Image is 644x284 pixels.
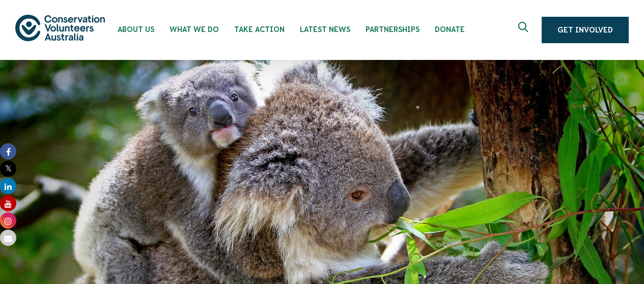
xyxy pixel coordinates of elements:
[542,17,629,43] a: Get Involved
[234,25,285,34] span: Take Action
[118,25,154,34] span: About Us
[512,18,537,42] button: Expand search box Close search box
[15,15,105,41] img: logo.svg
[300,25,350,34] span: Latest News
[518,22,531,38] span: Expand search box
[366,25,419,34] span: Partnerships
[435,25,465,34] span: Donate
[170,25,219,34] span: What We Do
